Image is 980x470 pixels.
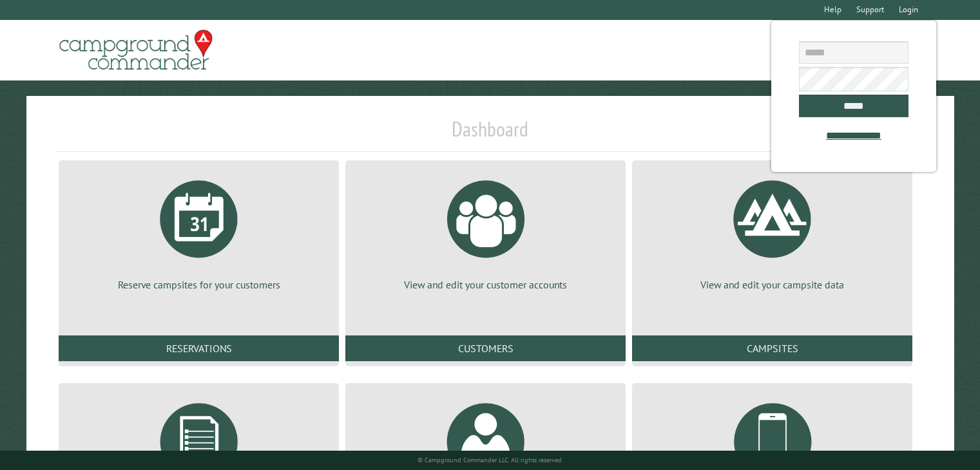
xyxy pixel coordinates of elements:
[361,277,610,292] p: View and edit your customer accounts
[55,117,925,152] h1: Dashboard
[74,277,323,292] p: Reserve campsites for your customers
[418,456,563,464] small: © Campground Commander LLC. All rights reserved.
[55,25,216,75] img: Campground Commander
[632,335,912,361] a: Campsites
[59,335,339,361] a: Reservations
[74,171,323,292] a: Reserve campsites for your customers
[345,335,626,361] a: Customers
[361,171,610,292] a: View and edit your customer accounts
[648,277,897,292] p: View and edit your campsite data
[648,171,897,292] a: View and edit your campsite data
